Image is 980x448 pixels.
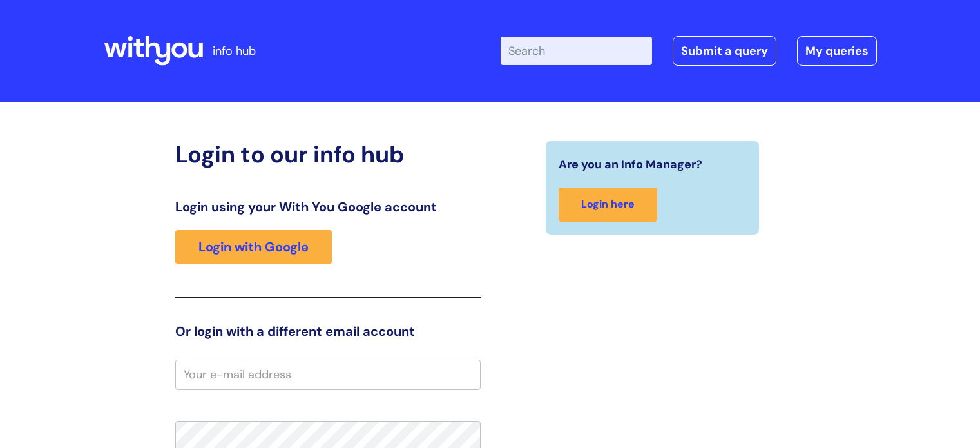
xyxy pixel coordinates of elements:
[213,41,256,61] p: info hub
[175,324,481,339] h3: Or login with a different email account
[797,36,877,66] a: My queries
[501,37,652,65] input: Search
[559,154,702,175] span: Are you an Info Manager?
[175,199,481,215] h3: Login using your With You Google account
[673,36,776,66] a: Submit a query
[175,141,481,168] h2: Login to our info hub
[175,360,481,389] input: Your e-mail address
[175,230,332,264] a: Login with Google
[559,188,657,222] a: Login here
